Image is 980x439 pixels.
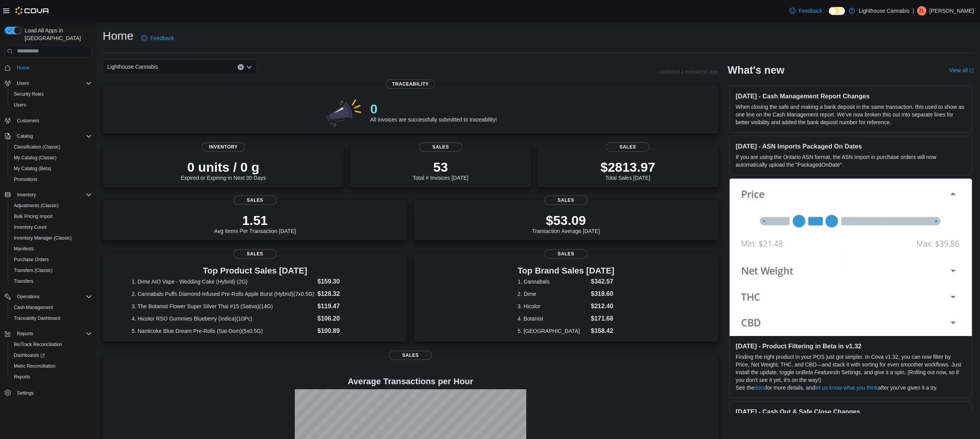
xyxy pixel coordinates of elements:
svg: External link [969,68,974,73]
span: Dashboards [11,351,92,360]
span: Customers [17,118,39,124]
button: Inventory Manager (Classic) [8,233,95,243]
span: My Catalog (Classic) [11,153,92,162]
button: Promotions [8,174,95,185]
span: Feedback [150,34,174,42]
span: Sales [233,196,277,205]
dt: 3. The Botanist Flower Super Silver Thai #15 (Sativa)(14G) [132,302,314,310]
span: Home [14,63,92,73]
button: My Catalog (Beta) [8,163,95,174]
span: Cash Management [14,304,53,311]
p: Updated 1 minute(s) ago [659,69,718,75]
span: Security Roles [11,89,92,99]
span: Sales [389,351,432,360]
span: Transfers [11,277,92,286]
span: Purchase Orders [14,257,49,263]
a: Settings [14,388,37,398]
span: Bulk Pricing Import [11,212,92,221]
span: Manifests [11,244,92,253]
button: Catalog [14,132,36,141]
span: Transfers (Classic) [11,266,92,275]
span: Users [17,80,29,86]
a: Inventory Manager (Classic) [11,233,75,243]
span: Operations [14,292,92,301]
button: Transfers (Classic) [8,265,95,276]
p: See the for more details, and after you’ve given it a try. [736,384,966,392]
span: Catalog [14,132,92,141]
button: Manifests [8,243,95,254]
span: Sales [606,142,649,152]
h3: Top Product Sales [DATE] [132,266,378,275]
p: If you are using the Ontario ASN format, the ASN Import in purchase orders will now automatically... [736,153,966,169]
button: Security Roles [8,89,95,100]
p: 1.51 [214,213,296,228]
nav: Complex example [5,59,92,419]
a: Adjustments (Classic) [11,201,62,210]
button: Adjustments (Classic) [8,200,95,211]
button: Settings [2,387,95,398]
button: Inventory [2,189,95,200]
span: Transfers [14,278,33,284]
button: Bulk Pricing Import [8,211,95,222]
dt: 1. Dime AIO Vape - Wedding Cake (Hybrid) (2G) [132,278,314,285]
span: Settings [17,390,34,396]
p: 53 [413,159,468,175]
dd: $119.47 [318,302,378,311]
dd: $100.89 [318,326,378,336]
a: BioTrack Reconciliation [11,340,65,349]
a: let us know what you think [815,385,878,391]
button: Users [8,100,95,110]
dd: $171.68 [591,314,614,323]
div: All invoices are successfully submitted to traceability! [370,101,497,123]
span: Home [17,65,29,71]
dd: $158.42 [591,326,614,336]
a: Feedback [786,3,825,19]
button: Catalog [2,131,95,142]
span: Operations [17,294,40,300]
h2: What's new [728,64,784,76]
a: Users [11,100,29,110]
span: Users [14,102,26,108]
input: Dark Mode [829,7,845,15]
img: Cova [15,7,50,15]
span: Load All Apps in [GEOGRAPHIC_DATA] [22,27,92,42]
p: [PERSON_NAME] [929,6,974,15]
span: Manifests [14,246,34,252]
button: My Catalog (Classic) [8,152,95,163]
span: Traceability [386,79,435,89]
span: Catalog [17,133,33,139]
span: Customers [14,116,92,125]
span: Lighthouse Cannabis [107,62,158,71]
span: Sales [419,142,462,152]
a: Purchase Orders [11,255,52,264]
h3: [DATE] - Cash Management Report Changes [736,92,966,100]
button: Home [2,62,95,73]
span: Inventory Manager (Classic) [11,233,92,243]
span: Reports [14,374,30,380]
span: Promotions [14,176,37,182]
div: Avg Items Per Transaction [DATE] [214,213,296,234]
button: Transfers [8,276,95,287]
button: Users [2,78,95,89]
a: View allExternal link [949,67,974,73]
span: Adjustments (Classic) [14,203,59,209]
h4: Average Transactions per Hour [109,377,712,386]
a: Metrc Reconciliation [11,361,59,371]
p: 0 units / 0 g [181,159,266,175]
span: Traceabilty Dashboard [11,314,92,323]
button: Users [14,79,32,88]
span: BioTrack Reconciliation [11,340,92,349]
dd: $128.32 [318,289,378,299]
span: Classification (Classic) [11,142,92,152]
button: Customers [2,115,95,126]
button: Operations [2,291,95,302]
a: My Catalog (Classic) [11,153,60,162]
dt: 5. Nanticoke Blue Dream Pre-Rolls (Sat-Dom)(5x0.5G) [132,327,314,335]
h3: [DATE] - Cash Out & Safe Close Changes [736,408,966,415]
span: Metrc Reconciliation [11,361,92,371]
span: Security Roles [14,91,44,97]
button: Clear input [238,64,244,70]
p: | [912,6,914,15]
h3: [DATE] - ASN Imports Packaged On Dates [736,142,966,150]
span: Reports [14,329,92,338]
